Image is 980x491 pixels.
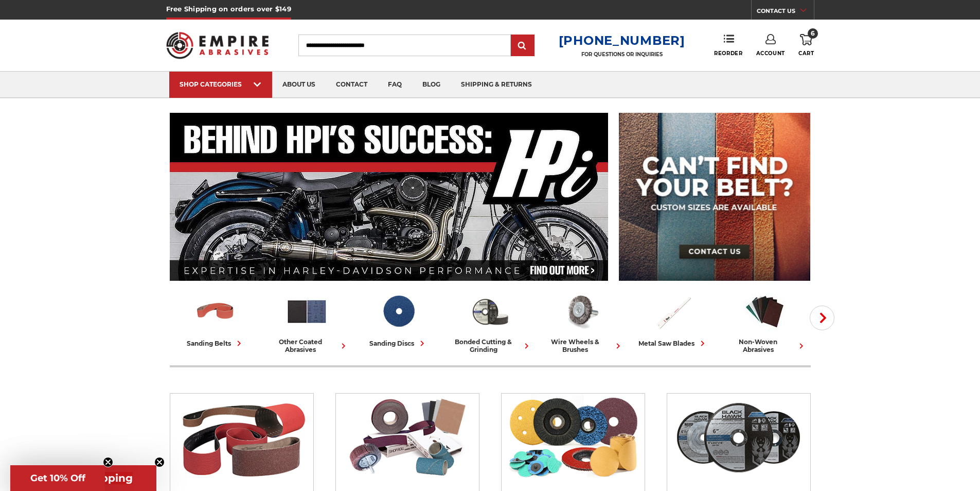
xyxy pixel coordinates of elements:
input: Submit [512,36,533,56]
img: promo banner for custom belts. [619,113,810,281]
img: Sanding Belts [175,394,308,481]
a: [PHONE_NUMBER] [559,33,685,48]
span: Reorder [714,50,742,57]
a: blog [412,72,451,98]
button: Close teaser [103,457,113,467]
p: FOR QUESTIONS OR INQUIRIES [559,51,685,58]
img: Bonded Cutting & Grinding [672,394,805,481]
span: Account [756,50,785,57]
a: about us [272,72,326,98]
img: Other Coated Abrasives [286,290,328,333]
a: bonded cutting & grinding [449,290,532,353]
div: bonded cutting & grinding [449,338,532,353]
span: Cart [798,50,814,57]
img: Sanding Discs [506,394,639,481]
img: Metal Saw Blades [652,290,694,333]
a: contact [326,72,378,98]
a: Reorder [714,34,742,56]
div: sanding discs [369,338,427,349]
div: Get 10% OffClose teaser [10,465,105,491]
button: Close teaser [154,457,165,467]
img: Non-woven Abrasives [743,290,786,333]
a: wire wheels & brushes [540,290,623,353]
a: faq [378,72,412,98]
div: wire wheels & brushes [540,338,623,353]
button: Next [810,306,834,330]
a: shipping & returns [451,72,542,98]
a: sanding discs [357,290,440,349]
a: other coated abrasives [265,290,349,353]
img: Banner for an interview featuring Horsepower Inc who makes Harley performance upgrades featured o... [170,113,609,281]
img: Wire Wheels & Brushes [560,290,603,333]
a: sanding belts [174,290,257,349]
div: metal saw blades [638,338,708,349]
span: 6 [808,28,818,39]
div: Get Free ShippingClose teaser [10,465,156,491]
img: Sanding Belts [194,290,237,333]
div: other coated abrasives [265,338,349,353]
div: sanding belts [187,338,244,349]
div: SHOP CATEGORIES [180,80,262,88]
a: non-woven abrasives [723,290,807,353]
a: 6 Cart [798,34,814,57]
a: CONTACT US [757,5,814,20]
img: Sanding Discs [377,290,420,333]
span: Get 10% Off [30,472,85,484]
img: Other Coated Abrasives [341,394,474,481]
a: metal saw blades [632,290,715,349]
div: non-woven abrasives [723,338,807,353]
img: Bonded Cutting & Grinding [469,290,511,333]
img: Empire Abrasives [166,25,269,65]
